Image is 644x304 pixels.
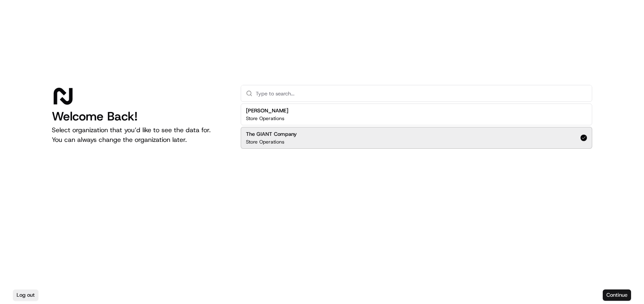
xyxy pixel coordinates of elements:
h1: Welcome Back! [52,109,228,124]
p: Store Operations [246,139,284,145]
input: Type to search... [256,85,587,101]
div: Suggestions [241,102,592,150]
h2: The GIANT Company [246,131,297,138]
button: Log out [13,289,38,301]
button: Continue [603,289,631,301]
p: Store Operations [246,115,284,122]
p: Select organization that you’d like to see the data for. You can always change the organization l... [52,125,228,145]
h2: [PERSON_NAME] [246,107,288,114]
